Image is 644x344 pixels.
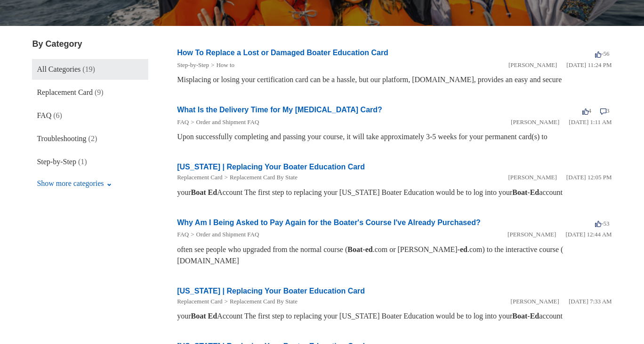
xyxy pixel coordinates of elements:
em: Ed [208,312,217,320]
a: [US_STATE] | Replacing Your Boater Education Card [177,163,365,171]
em: Boat [347,245,362,253]
a: What Is the Delivery Time for My [MEDICAL_DATA] Card? [177,106,382,114]
time: 03/14/2022, 01:11 [569,118,612,126]
time: 03/10/2022, 23:24 [566,61,612,68]
li: [PERSON_NAME] [511,297,559,306]
a: [US_STATE] | Replacing Your Boater Education Card [177,287,365,295]
span: -56 [595,50,609,57]
li: [PERSON_NAME] [511,117,559,127]
a: How to [216,61,234,68]
li: How to [209,60,234,70]
time: 05/22/2024, 12:05 [566,174,612,181]
a: FAQ [177,118,189,126]
a: All Categories (19) [32,59,148,80]
a: Order and Shipment FAQ [196,118,259,126]
span: All Categories [37,65,80,73]
span: (9) [95,88,104,96]
em: Boat [512,188,527,196]
span: Replacement Card [37,88,93,96]
em: Boat [512,312,527,320]
a: Replacement Card [177,298,222,305]
h3: By Category [32,38,148,50]
em: Boat [191,188,206,196]
a: How To Replace a Lost or Damaged Boater Education Card [177,49,388,57]
em: ed [460,245,467,253]
span: Step-by-Step [37,158,76,166]
a: Replacement Card By State [230,174,298,181]
div: your Account The first step to replacing your [US_STATE] Boater Education would be to log into yo... [177,310,612,322]
a: Step-by-Step [177,61,209,68]
em: Ed [208,188,217,196]
em: ed [365,245,373,253]
a: Replacement Card By State [230,298,298,305]
span: -53 [595,220,609,227]
a: Troubleshooting (2) [32,128,148,149]
div: your Account The first step to replacing your [US_STATE] Boater Education would be to log into yo... [177,187,612,198]
span: (6) [53,111,62,119]
div: Misplacing or losing your certification card can be a hassle, but our platform, [DOMAIN_NAME], pr... [177,74,612,85]
em: Ed [530,312,539,320]
em: Boat [191,312,206,320]
time: 05/22/2024, 07:33 [569,298,612,305]
a: Order and Shipment FAQ [196,231,259,238]
li: Step-by-Step [177,60,209,70]
li: [PERSON_NAME] [508,173,557,182]
span: 4 [582,107,592,114]
li: Order and Shipment FAQ [189,230,259,239]
span: FAQ [37,111,51,119]
a: FAQ (6) [32,105,148,126]
li: FAQ [177,230,189,239]
li: Order and Shipment FAQ [189,117,259,127]
em: Ed [530,188,539,196]
li: Replacement Card [177,173,222,182]
li: Replacement Card By State [223,173,298,182]
a: Replacement Card (9) [32,82,148,103]
li: FAQ [177,117,189,127]
li: Replacement Card By State [223,297,298,306]
a: FAQ [177,231,189,238]
button: Show more categories [32,175,116,193]
span: (1) [78,158,87,166]
span: (2) [89,134,97,143]
li: Replacement Card [177,297,222,306]
div: often see people who upgraded from the normal course ( - .com or [PERSON_NAME]- .com) to the inte... [177,244,612,267]
time: 03/16/2022, 00:44 [565,231,612,238]
a: Replacement Card [177,174,222,181]
a: Why Am I Being Asked to Pay Again for the Boater's Course I've Already Purchased? [177,218,481,227]
li: [PERSON_NAME] [507,230,556,239]
span: Troubleshooting [37,134,86,143]
li: [PERSON_NAME] [508,60,557,70]
span: 3 [600,107,610,114]
span: (19) [82,65,95,73]
div: Upon successfully completing and passing your course, it will take approximately 3-5 weeks for yo... [177,131,612,143]
a: Step-by-Step (1) [32,151,148,172]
